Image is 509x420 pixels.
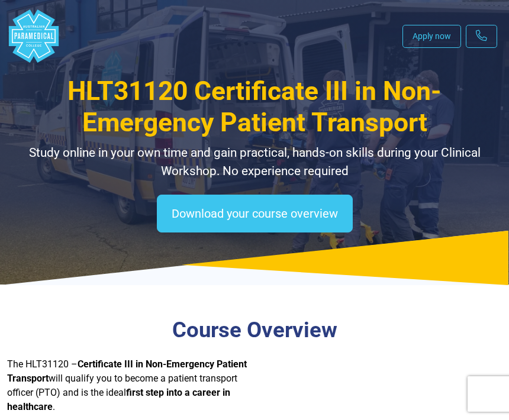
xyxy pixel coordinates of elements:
span: HLT31120 Certificate III in Non-Emergency Patient Transport [67,76,442,138]
p: Study online in your own time and gain practical, hands-on skills during your Clinical Workshop. ... [7,144,502,180]
h3: Course Overview [7,317,502,343]
a: Apply now [402,25,461,48]
div: Australian Paramedical College [7,9,60,63]
span: The HLT31120 – will qualify you to become a patient transport officer (PTO) and is the ideal . [7,358,247,412]
a: Download your course overview [157,195,353,232]
strong: Certificate III in Non-Emergency Patient Transport [7,358,247,384]
strong: first step into a career in healthcare [7,387,230,412]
